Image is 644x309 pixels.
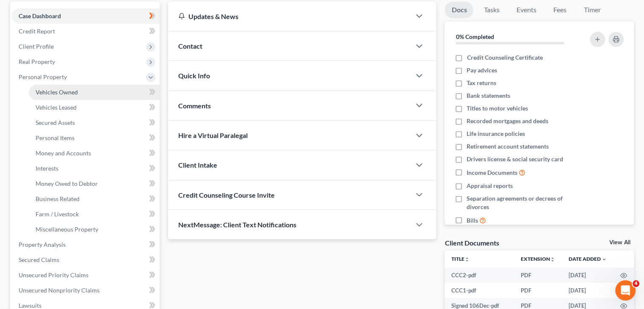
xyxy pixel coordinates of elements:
[36,149,91,157] span: Money and Accounts
[36,226,98,233] span: Miscellaneous Property
[562,283,614,298] td: [DATE]
[467,130,525,138] span: Life insurance policies
[178,131,248,139] span: Hire a Virtual Paralegal
[602,257,607,262] i: expand_more
[19,287,100,294] span: Unsecured Nonpriority Claims
[36,134,75,141] span: Personal Items
[29,100,160,115] a: Vehicles Leased
[477,2,506,18] a: Tasks
[514,268,562,283] td: PDF
[514,283,562,298] td: PDF
[467,216,478,225] span: Bills
[456,33,494,40] strong: 0% Completed
[178,102,211,110] span: Comments
[29,207,160,222] a: Farm / Livestock
[451,256,470,262] a: Titleunfold_more
[467,117,548,125] span: Recorded mortgages and deeds
[36,180,98,187] span: Money Owed to Debtor
[178,72,210,80] span: Quick Info
[12,252,160,268] a: Secured Claims
[12,24,160,39] a: Credit Report
[29,85,160,100] a: Vehicles Owned
[615,280,636,301] iframe: Intercom live chat
[29,130,160,146] a: Personal Items
[178,221,296,229] span: NextMessage: Client Text Notifications
[12,237,160,252] a: Property Analysis
[36,104,77,111] span: Vehicles Leased
[609,240,630,246] a: View All
[19,302,41,309] span: Lawsuits
[12,268,160,283] a: Unsecured Priority Claims
[19,256,59,263] span: Secured Claims
[178,161,217,169] span: Client Intake
[12,8,160,24] a: Case Dashboard
[521,256,555,262] a: Extensionunfold_more
[36,88,78,96] span: Vehicles Owned
[29,176,160,191] a: Money Owed to Debtor
[562,268,614,283] td: [DATE]
[178,42,202,50] span: Contact
[464,257,470,262] i: unfold_more
[467,53,542,62] span: Credit Counseling Certificate
[19,271,88,279] span: Unsecured Priority Claims
[19,241,66,248] span: Property Analysis
[36,195,80,202] span: Business Related
[36,119,75,126] span: Secured Assets
[178,12,401,21] div: Updates & News
[633,280,639,287] span: 4
[19,58,55,65] span: Real Property
[178,191,275,199] span: Credit Counseling Course Invite
[29,191,160,207] a: Business Related
[445,283,514,298] td: CCC1-pdf
[467,79,496,87] span: Tax returns
[467,142,549,151] span: Retirement account statements
[467,66,497,74] span: Pay advices
[36,165,58,172] span: Interests
[29,222,160,237] a: Miscellaneous Property
[12,283,160,298] a: Unsecured Nonpriority Claims
[36,210,79,218] span: Farm / Livestock
[467,194,579,211] span: Separation agreements or decrees of divorces
[19,12,61,19] span: Case Dashboard
[29,146,160,161] a: Money and Accounts
[467,104,528,113] span: Titles to motor vehicles
[569,256,607,262] a: Date Added expand_more
[29,115,160,130] a: Secured Assets
[19,73,67,80] span: Personal Property
[445,268,514,283] td: CCC2-pdf
[467,182,513,190] span: Appraisal reports
[445,2,473,18] a: Docs
[19,43,54,50] span: Client Profile
[467,91,510,100] span: Bank statements
[467,155,563,163] span: Drivers license & social security card
[509,2,543,18] a: Events
[577,2,607,18] a: Timer
[445,238,499,247] div: Client Documents
[29,161,160,176] a: Interests
[550,257,555,262] i: unfold_more
[467,168,517,177] span: Income Documents
[546,2,573,18] a: Fees
[19,28,55,35] span: Credit Report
